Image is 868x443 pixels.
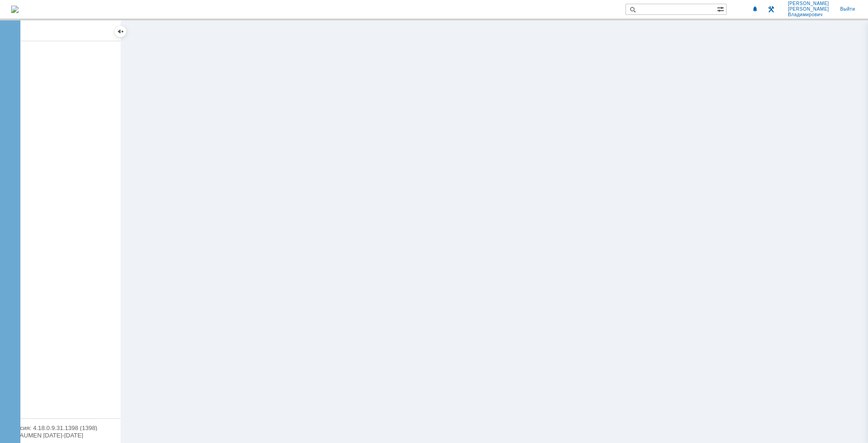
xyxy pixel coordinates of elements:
[766,4,777,15] a: Перейти в интерфейс администратора
[717,4,726,13] span: Расширенный поиск
[788,12,823,18] span: Владимирович
[9,425,111,431] div: Версия: 4.18.0.9.31.1398 (1398)
[9,432,111,438] div: © NAUMEN [DATE]-[DATE]
[11,6,19,13] a: Перейти на домашнюю страницу
[788,1,829,6] span: [PERSON_NAME]
[115,26,126,37] div: Скрыть меню
[11,6,19,13] img: logo
[788,6,829,12] span: [PERSON_NAME]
